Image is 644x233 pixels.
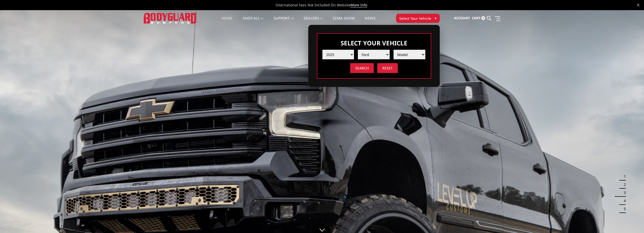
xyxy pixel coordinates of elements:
[350,63,374,73] input: Search
[365,16,375,26] a: News
[377,63,398,73] input: Reset
[621,205,626,213] button: 5 of 5
[435,15,437,21] span: ▾
[304,16,323,26] a: Dealers
[472,16,481,20] span: Cart
[454,16,470,20] span: Account
[621,197,626,205] button: 4 of 5
[350,3,367,8] a: More Info
[621,181,626,189] button: 2 of 5
[472,11,485,25] a: Cart 0
[243,16,263,26] a: shop all
[333,16,355,26] a: SEMA Show
[274,16,294,26] a: Support
[619,209,644,233] iframe: Chat Widget
[313,224,331,233] a: Click to Down
[621,172,626,181] button: 1 of 5
[396,14,440,23] button: Select Your Vehicle
[322,39,426,47] h3: Select Your Vehicle
[454,11,470,25] a: Account
[222,16,233,26] a: Home
[481,16,485,20] span: 0
[144,13,197,23] img: BODYGUARD BUMPERS
[399,16,431,21] span: Select Your Vehicle
[621,189,626,197] button: 3 of 5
